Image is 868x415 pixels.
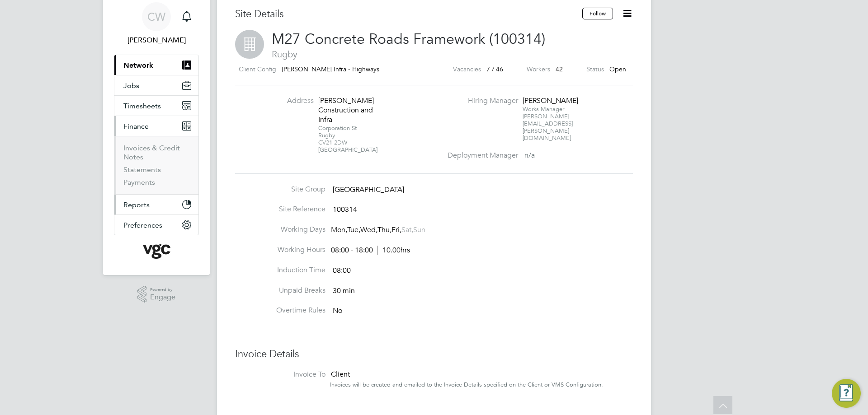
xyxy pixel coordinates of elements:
div: [PERSON_NAME] Construction and Infra [318,96,375,124]
span: 100314 [333,205,357,214]
span: 30 min [333,286,355,295]
button: Follow [582,8,613,19]
span: n/a [524,151,535,160]
label: Site Group [235,185,325,194]
span: Sat, [401,225,413,234]
label: Vacancies [453,64,481,75]
h3: Site Details [235,8,582,21]
span: Wed, [360,225,377,234]
label: Deployment Manager [442,151,518,160]
span: 08:00 [333,266,351,275]
span: Rugby [235,48,633,60]
div: 08:00 - 18:00 [331,246,410,255]
span: Reports [123,201,150,209]
button: Reports [114,195,198,214]
a: Invoices & Credit Notes [123,144,180,161]
span: Chris Watson [114,35,199,46]
button: Engage Resource Center [832,379,861,408]
span: Powered by [150,286,175,294]
label: Overtime Rules [235,306,325,315]
label: Induction Time [235,266,325,275]
label: Workers [527,64,550,75]
label: Site Reference [235,205,325,214]
label: Address [264,96,314,106]
div: [PERSON_NAME] [523,96,579,106]
span: Finance [123,122,149,131]
span: Network [123,61,153,70]
a: Payments [123,178,155,187]
span: Tue, [347,225,360,234]
span: [GEOGRAPHIC_DATA] [333,185,404,194]
span: Timesheets [123,102,161,110]
button: Finance [114,116,198,136]
span: Sun [413,225,425,234]
span: Open [609,65,626,73]
div: Invoices will be created and emailed to the Invoice Details specified on the Client or VMS Config... [330,381,633,389]
button: Network [114,55,198,75]
span: Fri, [392,225,401,234]
span: 7 / 46 [486,65,503,73]
label: Working Hours [235,245,325,255]
span: Mon, [331,225,347,234]
button: Timesheets [114,96,198,116]
label: Working Days [235,225,325,234]
span: [PERSON_NAME] Infra - Highways [282,65,379,73]
span: M27 Concrete Roads Framework (100314) [272,30,545,48]
label: Unpaid Breaks [235,286,325,295]
label: Status [586,64,604,75]
span: Thu, [377,225,392,234]
span: Preferences [123,221,162,229]
span: CW [147,11,165,23]
a: Statements [123,165,161,174]
a: CW[PERSON_NAME] [114,2,199,46]
div: Client [330,370,633,379]
h3: Invoice Details [235,348,633,361]
label: Hiring Manager [442,96,518,106]
button: Jobs [114,75,198,95]
span: No [333,307,342,316]
span: Works Manager [523,105,564,113]
img: vgcgroup-logo-retina.png [143,244,170,259]
div: Finance [114,136,198,194]
label: Client Config [239,64,276,75]
span: 42 [556,65,563,73]
div: Corporation St Rugby CV21 2DW [GEOGRAPHIC_DATA] [318,125,375,154]
span: [PERSON_NAME][EMAIL_ADDRESS][PERSON_NAME][DOMAIN_NAME] [523,112,573,142]
a: Go to home page [114,244,199,259]
span: Jobs [123,81,139,90]
button: Preferences [114,215,198,235]
span: 10.00hrs [377,246,410,255]
a: Powered byEngage [137,286,176,303]
span: Engage [150,294,175,301]
label: Invoice To [235,370,325,379]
